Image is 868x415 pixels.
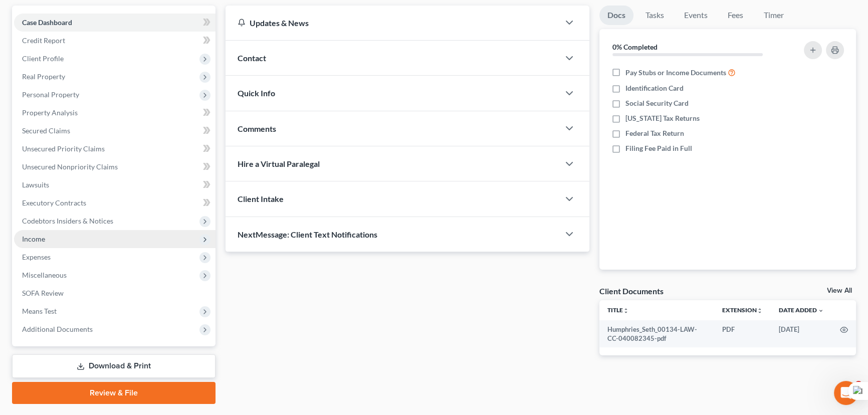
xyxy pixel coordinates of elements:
[238,124,276,133] span: Comments
[14,194,215,212] a: Executory Contracts
[12,382,215,404] a: Review & File
[14,284,215,302] a: SOFA Review
[22,235,45,243] span: Income
[854,381,862,389] span: 3
[22,325,93,333] span: Additional Documents
[599,320,715,348] td: Humphries_Seth_00134-LAW-CC-040082345-pdf
[14,158,215,176] a: Unsecured Nonpriority Claims
[22,307,57,315] span: Means Test
[14,14,215,32] a: Case Dashboard
[756,6,792,25] a: Timer
[22,54,64,63] span: Client Profile
[625,98,689,108] span: Social Security Card
[22,108,78,117] span: Property Analysis
[625,128,684,138] span: Federal Tax Return
[818,308,824,314] i: expand_more
[22,144,105,153] span: Unsecured Priority Claims
[12,354,215,378] a: Download & Print
[720,6,752,25] a: Fees
[827,287,852,294] a: View All
[14,140,215,158] a: Unsecured Priority Claims
[22,162,118,171] span: Unsecured Nonpriority Claims
[623,308,629,314] i: unfold_more
[22,36,65,45] span: Credit Report
[238,18,547,28] div: Updates & News
[22,72,65,81] span: Real Property
[625,83,684,93] span: Identification Card
[834,381,858,405] iframe: Intercom live chat
[722,306,763,314] a: Extensionunfold_more
[238,230,377,239] span: NextMessage: Client Text Notifications
[238,159,320,168] span: Hire a Virtual Paralegal
[22,289,64,297] span: SOFA Review
[22,18,72,27] span: Case Dashboard
[22,126,70,135] span: Secured Claims
[625,113,700,123] span: [US_STATE] Tax Returns
[599,6,633,25] a: Docs
[14,32,215,50] a: Credit Report
[612,43,658,51] strong: 0% Completed
[714,320,771,348] td: PDF
[22,90,79,99] span: Personal Property
[238,88,275,98] span: Quick Info
[676,6,716,25] a: Events
[757,308,763,314] i: unfold_more
[238,53,266,63] span: Contact
[14,104,215,122] a: Property Analysis
[14,176,215,194] a: Lawsuits
[22,217,113,225] span: Codebtors Insiders & Notices
[14,122,215,140] a: Secured Claims
[625,143,692,153] span: Filing Fee Paid in Full
[607,306,629,314] a: Titleunfold_more
[599,286,664,296] div: Client Documents
[22,180,49,189] span: Lawsuits
[625,68,726,78] span: Pay Stubs or Income Documents
[779,306,824,314] a: Date Added expand_more
[22,198,86,207] span: Executory Contracts
[637,6,672,25] a: Tasks
[22,253,51,261] span: Expenses
[771,320,832,348] td: [DATE]
[238,194,284,203] span: Client Intake
[22,271,67,279] span: Miscellaneous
